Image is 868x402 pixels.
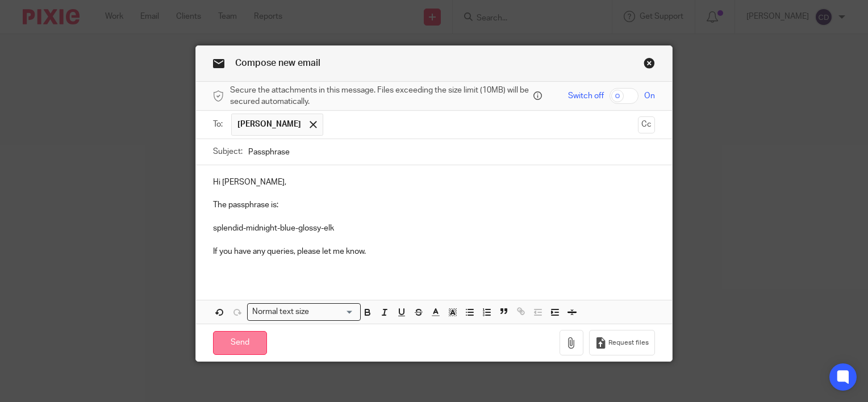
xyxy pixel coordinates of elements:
span: Switch off [568,90,604,102]
p: Hi [PERSON_NAME], [213,177,655,188]
button: Cc [638,116,655,133]
span: Normal text size [250,306,312,318]
div: Search for option [247,303,361,321]
span: Compose new email [235,58,320,68]
button: Request files [589,330,655,355]
span: On [644,90,655,102]
a: Close this dialog window [644,57,655,73]
span: Request files [608,338,649,347]
input: Search for option [313,306,354,318]
label: To: [213,119,226,130]
p: The passphrase is: [213,199,655,211]
input: Send [213,331,267,355]
span: [PERSON_NAME] [237,119,301,130]
p: If you have any queries, please let me know. [213,246,655,257]
span: Secure the attachments in this message. Files exceeding the size limit (10MB) will be secured aut... [230,85,531,108]
label: Subject: [213,146,243,157]
p: splendid-midnight-blue-glossy-elk [213,223,655,234]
